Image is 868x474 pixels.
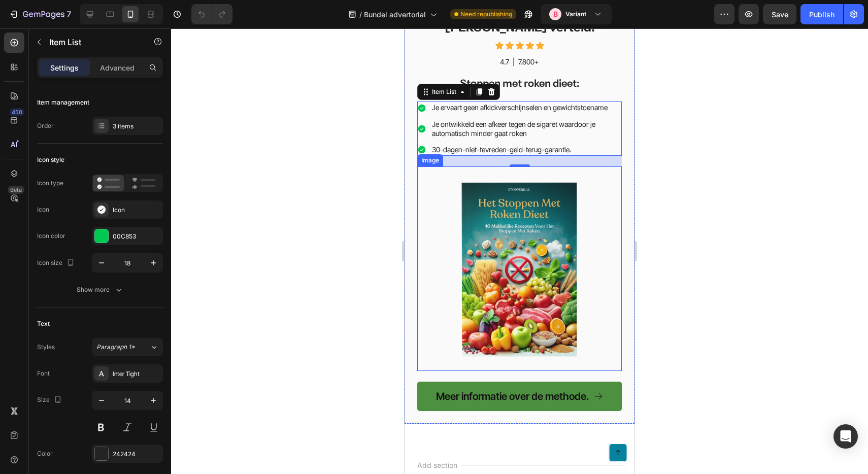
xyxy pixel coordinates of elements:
[37,155,64,164] div: Icon style
[113,122,160,131] div: 3 items
[833,424,858,449] div: Open Intercom Messenger
[50,62,79,73] p: Settings
[800,4,843,24] button: Publish
[809,9,834,20] div: Publish
[37,231,65,241] div: Icon color
[37,449,53,458] div: Color
[4,4,76,24] button: 7
[66,8,71,20] p: 7
[8,186,24,194] div: Beta
[37,256,77,270] div: Icon size
[191,4,232,24] div: Undo/Redo
[96,343,135,352] span: Paragraph 1*
[113,206,160,215] div: Icon
[772,10,788,19] span: Save
[359,9,362,20] span: /
[565,9,586,19] h3: Variant
[37,319,50,328] div: Text
[763,4,796,24] button: Save
[37,281,163,299] button: Show more
[113,450,160,459] div: 242424
[37,205,49,214] div: Icon
[77,285,124,295] div: Show more
[541,4,612,24] button: BVariant
[113,232,160,241] div: 00C853
[92,338,163,356] button: Paragraph 1*
[37,369,50,378] div: Font
[37,343,55,352] div: Styles
[460,10,512,19] span: Need republishing
[10,108,24,116] div: 450
[37,179,63,188] div: Icon type
[49,36,136,48] p: Item List
[37,121,54,130] div: Order
[100,62,135,73] p: Advanced
[405,28,635,474] iframe: Design area
[364,9,426,20] span: Bundel advertorial
[553,9,558,19] p: B
[113,369,160,379] div: Inter Tight
[37,393,64,407] div: Size
[37,98,89,107] div: Item management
